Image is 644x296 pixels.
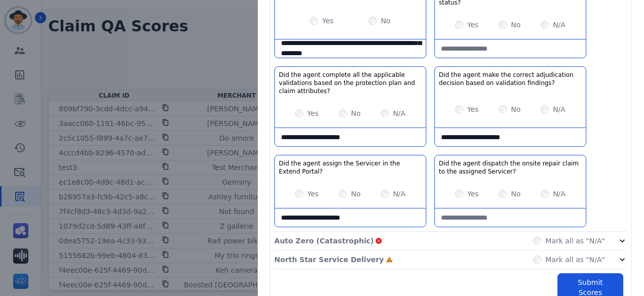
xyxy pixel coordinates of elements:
p: North Star Service Delivery [274,255,384,265]
h3: Did the agent make the correct adjudication decision based on validation findings? [439,71,582,87]
label: Yes [322,16,334,26]
label: No [511,104,520,114]
label: Yes [467,20,479,30]
h3: Did the agent complete all the applicable validations based on the protection plan and claim attr... [279,71,422,95]
label: No [351,108,360,118]
label: Yes [307,189,319,199]
label: No [511,20,520,30]
label: No [381,16,390,26]
h3: Did the agent assign the Servicer in the Extend Portal? [279,159,422,176]
label: Yes [307,108,319,118]
p: Auto Zero (Catastrophic) [274,236,374,246]
label: Yes [467,189,479,199]
h3: Did the agent dispatch the onsite repair claim to the assigned Servicer? [439,159,582,176]
label: Mark all as "N/A" [545,236,605,246]
label: N/A [553,104,566,114]
label: N/A [553,189,566,199]
label: N/A [553,20,566,30]
label: N/A [393,108,406,118]
label: Mark all as "N/A" [545,255,605,265]
label: No [351,189,360,199]
label: N/A [393,189,406,199]
label: No [511,189,520,199]
label: Yes [467,104,479,114]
